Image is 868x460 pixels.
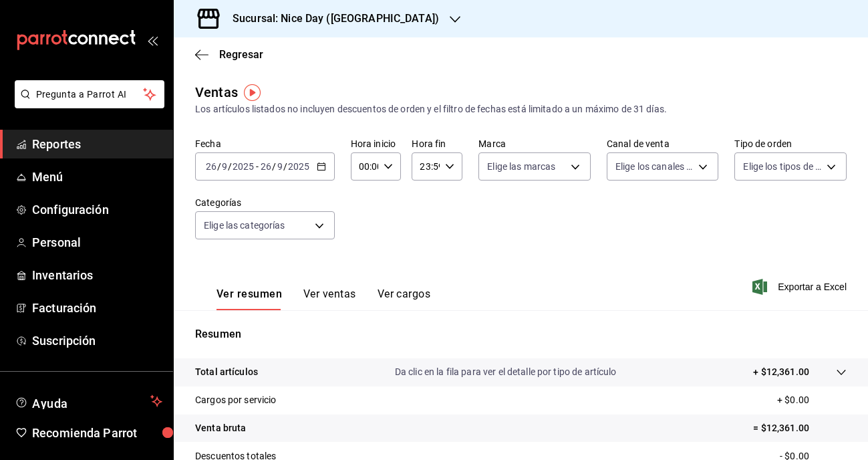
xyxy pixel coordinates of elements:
button: Pregunta a Parrot AI [15,80,164,108]
button: open_drawer_menu [147,35,158,45]
span: Elige las categorías [204,219,285,232]
label: Categorías [195,198,335,207]
span: Elige los tipos de orden [743,160,822,173]
input: ---- [287,161,310,172]
h3: Sucursal: Nice Day ([GEOGRAPHIC_DATA]) [222,11,439,27]
p: Venta bruta [195,421,246,435]
label: Fecha [195,139,335,148]
span: / [228,161,232,172]
span: Ayuda [32,393,145,409]
p: Resumen [195,326,847,342]
div: Ventas [195,82,238,102]
span: - [256,161,259,172]
span: / [272,161,276,172]
button: Ver cargos [378,287,431,310]
span: Menú [32,168,162,186]
input: ---- [232,161,255,172]
p: + $12,361.00 [753,365,809,379]
button: Exportar a Excel [755,279,847,295]
p: Total artículos [195,365,258,379]
span: Elige los canales de venta [615,160,694,173]
button: Regresar [195,48,263,61]
div: navigation tabs [216,287,430,310]
span: Suscripción [32,332,162,350]
label: Hora fin [412,139,462,148]
button: Ver ventas [303,287,356,310]
span: Reportes [32,135,162,153]
input: -- [277,161,283,172]
a: Pregunta a Parrot AI [9,97,164,111]
label: Canal de venta [607,139,719,148]
span: Pregunta a Parrot AI [36,88,144,102]
span: Configuración [32,201,162,219]
span: Elige las marcas [487,160,555,173]
span: Facturación [32,299,162,317]
img: Tooltip marker [244,84,261,101]
button: Ver resumen [216,287,282,310]
input: -- [221,161,228,172]
p: = $12,361.00 [753,421,847,435]
label: Hora inicio [351,139,402,148]
div: Los artículos listados no incluyen descuentos de orden y el filtro de fechas está limitado a un m... [195,102,847,116]
input: -- [205,161,217,172]
label: Tipo de orden [734,139,847,148]
span: / [283,161,287,172]
input: -- [260,161,272,172]
p: Da clic en la fila para ver el detalle por tipo de artículo [395,365,617,379]
p: + $0.00 [777,393,847,407]
span: Personal [32,233,162,251]
span: Recomienda Parrot [32,424,162,442]
p: Cargos por servicio [195,393,277,407]
span: Inventarios [32,266,162,284]
span: Regresar [219,48,263,61]
label: Marca [478,139,591,148]
span: / [217,161,221,172]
